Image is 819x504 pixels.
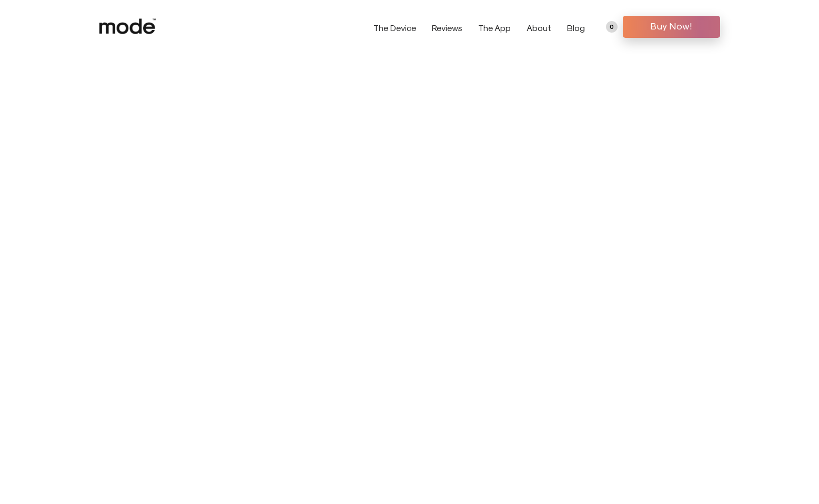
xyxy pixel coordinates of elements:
[373,23,416,33] a: The Device
[527,23,551,33] a: About
[432,23,462,33] a: Reviews
[631,18,712,34] span: Buy Now!
[606,21,618,33] a: 0
[567,23,585,33] a: Blog
[478,23,511,33] a: The App
[623,16,720,38] a: Buy Now!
